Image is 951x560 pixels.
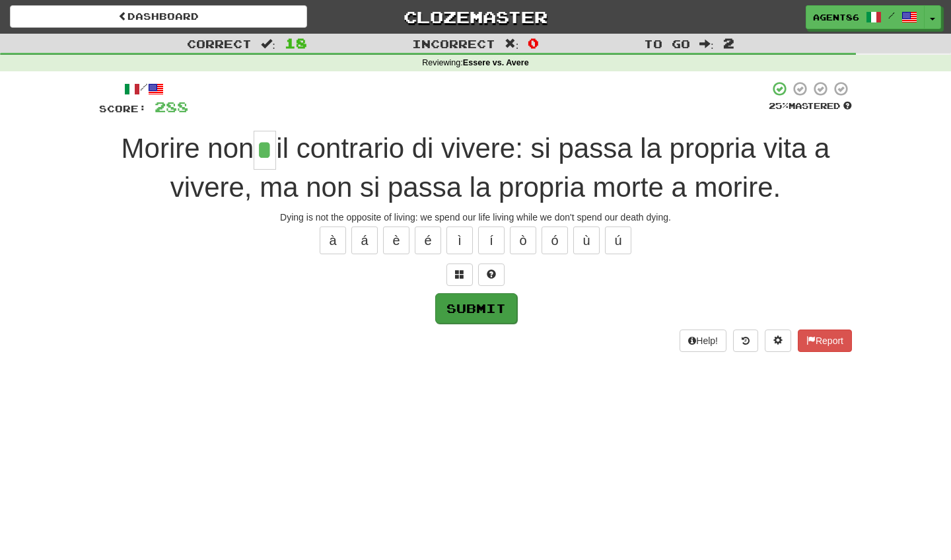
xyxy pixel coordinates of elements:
a: Agent86 / [806,5,925,29]
span: 0 [528,35,539,51]
button: ò [510,227,536,254]
button: ì [446,227,473,254]
span: il contrario di vivere: si passa la propria vita a vivere, ma non si passa la propria morte a mor... [170,133,830,203]
span: Agent86 [813,11,859,23]
button: é [415,227,441,254]
button: Submit [435,293,517,324]
span: Score: [99,103,147,114]
button: Round history (alt+y) [733,330,758,352]
span: To go [644,37,690,50]
button: Switch sentence to multiple choice alt+p [446,263,473,286]
span: Incorrect [412,37,495,50]
span: 2 [723,35,734,51]
span: 288 [155,98,188,115]
span: Morire non [122,133,254,164]
button: á [351,227,378,254]
span: 18 [285,35,307,51]
a: Dashboard [10,5,307,28]
span: : [699,38,714,50]
span: Correct [187,37,252,50]
span: : [505,38,519,50]
button: à [320,227,346,254]
button: ó [542,227,568,254]
button: ú [605,227,631,254]
strong: Essere vs. Avere [463,58,529,67]
button: Single letter hint - you only get 1 per sentence and score half the points! alt+h [478,263,505,286]
span: : [261,38,275,50]
button: Help! [680,330,726,352]
div: Dying is not the opposite of living: we spend our life living while we don't spend our death dying. [99,211,852,224]
div: Mastered [769,100,852,112]
span: 25 % [769,100,789,111]
a: Clozemaster [327,5,624,28]
button: ù [573,227,600,254]
button: Report [798,330,852,352]
div: / [99,81,188,97]
button: è [383,227,409,254]
button: í [478,227,505,254]
span: / [888,11,895,20]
